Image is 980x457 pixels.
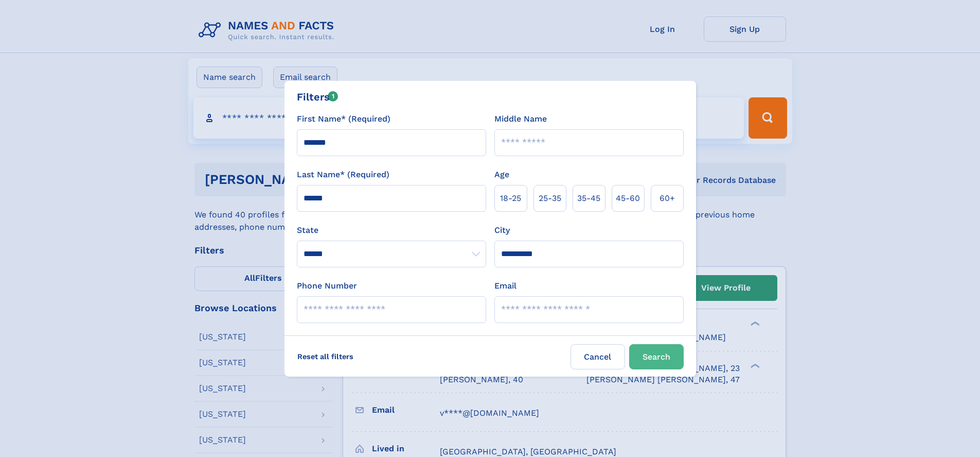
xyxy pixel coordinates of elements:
span: 35‑45 [577,192,600,205]
label: City [494,224,510,236]
button: Search [629,344,684,369]
span: 45‑60 [616,192,640,205]
div: Filters [297,89,338,105]
label: State [297,224,486,236]
label: Middle Name [494,113,547,125]
label: Phone Number [297,280,357,292]
label: Age [494,168,509,181]
label: Cancel [571,344,625,369]
span: 25‑35 [539,192,561,205]
label: Reset all filters [291,344,360,369]
label: First Name* (Required) [297,113,390,125]
span: 18‑25 [500,192,521,205]
label: Email [494,280,516,292]
label: Last Name* (Required) [297,168,389,181]
span: 60+ [660,192,675,205]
